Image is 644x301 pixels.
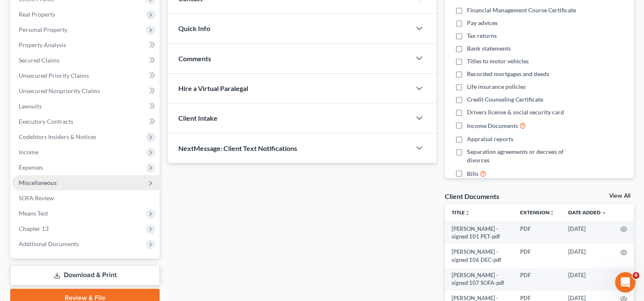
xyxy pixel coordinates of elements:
[19,87,100,94] span: Unsecured Nonpriority Claims
[19,118,73,125] span: Executory Contracts
[12,83,160,99] a: Unsecured Nonpriority Claims
[12,99,160,114] a: Lawsuits
[467,122,518,130] span: Income Documents
[467,44,511,53] span: Bank statements
[513,244,561,267] td: PDF
[467,170,478,178] span: Bills
[467,82,526,91] span: Life insurance policies
[19,179,57,186] span: Miscellaneous
[19,41,66,48] span: Property Analysis
[465,210,470,216] i: unfold_more
[19,148,38,156] span: Income
[520,209,555,216] a: Extensionunfold_more
[467,57,529,65] span: Titles to motor vehicles
[609,193,630,199] a: View All
[19,164,43,171] span: Expenses
[633,272,639,279] span: 4
[568,209,607,216] a: Date Added expand_more
[19,57,60,64] span: Secured Claims
[178,84,248,92] span: Hire a Virtual Paralegal
[452,209,470,216] a: Titleunfold_more
[178,54,211,62] span: Comments
[19,102,42,110] span: Lawsuits
[12,68,160,83] a: Unsecured Priority Claims
[19,210,48,217] span: Means Test
[445,221,513,244] td: [PERSON_NAME] - signed 101 PET-pdf
[19,133,96,140] span: Codebtors Insiders & Notices
[19,26,67,33] span: Personal Property
[467,135,513,143] span: Appraisal reports
[467,31,497,40] span: Tax returns
[19,72,89,79] span: Unsecured Priority Claims
[467,19,498,27] span: Pay advices
[467,108,564,116] span: Drivers license & social security card
[561,221,613,244] td: [DATE]
[19,225,49,232] span: Chapter 13
[12,190,160,206] a: SOFA Review
[445,267,513,291] td: [PERSON_NAME] - signed 107 SOFA-pdf
[467,95,543,104] span: Credit Counseling Certificate
[19,194,54,202] span: SOFA Review
[19,240,79,247] span: Additional Documents
[561,267,613,291] td: [DATE]
[178,144,297,152] span: NextMessage: Client Text Notifications
[178,24,210,32] span: Quick Info
[513,267,561,291] td: PDF
[445,192,499,201] div: Client Documents
[615,272,635,292] iframe: Intercom live chat
[12,37,160,53] a: Property Analysis
[561,244,613,267] td: [DATE]
[513,221,561,244] td: PDF
[601,210,607,216] i: expand_more
[467,148,579,165] span: Separation agreements or decrees of divorces
[12,53,160,68] a: Secured Claims
[19,11,55,18] span: Real Property
[467,6,576,14] span: Financial Management Course Certificate
[10,265,160,285] a: Download & Print
[12,114,160,129] a: Executory Contracts
[178,114,218,122] span: Client Intake
[445,244,513,267] td: [PERSON_NAME] - signed 106 DEC-pdf
[467,70,549,78] span: Recorded mortgages and deeds
[550,210,555,216] i: unfold_more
